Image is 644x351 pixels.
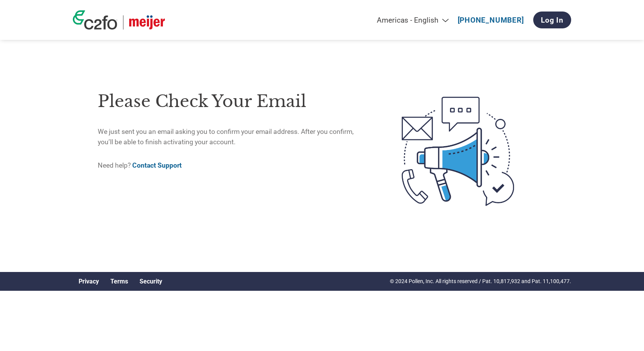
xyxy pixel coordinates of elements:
[140,278,162,285] a: Security
[132,161,182,169] a: Contact Support
[98,160,370,170] p: Need help?
[370,83,546,219] img: open-email
[98,127,370,147] p: We just sent you an email asking you to confirm your email address. After you confirm, you’ll be ...
[79,278,99,285] a: Privacy
[98,89,370,114] h1: Please check your email
[129,15,165,30] img: Meijer
[110,278,128,285] a: Terms
[390,277,571,285] p: © 2024 Pollen, Inc. All rights reserved / Pat. 10,817,932 and Pat. 11,100,477.
[533,12,571,28] a: Log In
[73,10,117,30] img: c2fo logo
[458,16,524,25] a: [PHONE_NUMBER]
